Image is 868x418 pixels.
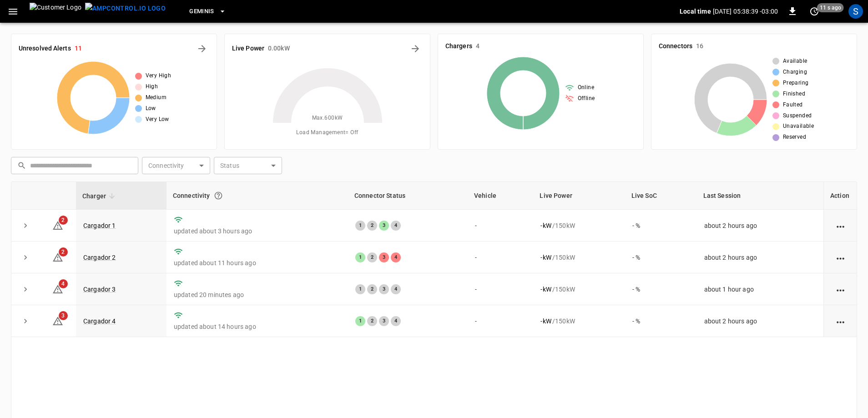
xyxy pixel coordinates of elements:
[697,182,823,210] th: Last Session
[367,284,377,294] div: 2
[83,254,116,261] a: Cargador 2
[355,252,365,262] div: 1
[312,114,343,123] span: Max. 600 kW
[52,317,63,324] a: 3
[625,210,697,242] td: - %
[59,216,68,225] span: 2
[468,210,533,242] td: -
[848,4,863,19] div: profile-icon
[52,253,63,260] a: 2
[391,221,401,231] div: 4
[540,253,617,262] div: / 150 kW
[355,221,365,231] div: 1
[85,3,166,14] img: ampcontrol.io logo
[83,317,116,325] a: Cargador 4
[391,252,401,262] div: 4
[540,317,617,326] div: / 150 kW
[19,314,32,328] button: expand row
[59,311,68,320] span: 3
[540,253,551,262] p: - kW
[823,182,857,210] th: Action
[625,273,697,305] td: - %
[367,221,377,231] div: 2
[391,284,401,294] div: 4
[625,242,697,273] td: - %
[379,284,389,294] div: 3
[296,128,358,137] span: Load Management = Off
[696,41,703,51] h6: 16
[19,282,32,296] button: expand row
[697,210,823,242] td: about 2 hours ago
[659,41,692,51] h6: Connectors
[52,221,63,228] a: 2
[783,68,807,77] span: Charging
[355,284,365,294] div: 1
[783,101,803,110] span: Faulted
[232,44,264,54] h6: Live Power
[713,7,778,16] p: [DATE] 05:38:39 -03:00
[540,285,617,294] div: / 150 kW
[540,317,551,326] p: - kW
[174,322,341,331] p: updated about 14 hours ago
[540,221,551,230] p: - kW
[445,41,472,51] h6: Chargers
[379,221,389,231] div: 3
[533,182,625,210] th: Live Power
[146,104,156,113] span: Low
[52,285,63,292] a: 4
[578,94,595,103] span: Offline
[83,286,116,293] a: Cargador 3
[75,44,82,54] h6: 11
[468,273,533,305] td: -
[783,57,807,66] span: Available
[83,222,116,229] a: Cargador 1
[476,41,479,51] h6: 4
[348,182,468,210] th: Connector Status
[19,251,32,264] button: expand row
[367,252,377,262] div: 2
[268,44,290,54] h6: 0.00 kW
[540,285,551,294] p: - kW
[59,279,68,288] span: 4
[468,182,533,210] th: Vehicle
[817,3,844,12] span: 11 s ago
[355,316,365,326] div: 1
[625,182,697,210] th: Live SoC
[391,316,401,326] div: 4
[173,187,342,204] div: Connectivity
[19,44,71,54] h6: Unresolved Alerts
[697,273,823,305] td: about 1 hour ago
[807,4,822,19] button: set refresh interval
[379,316,389,326] div: 3
[186,3,230,20] button: Geminis
[625,305,697,337] td: - %
[697,242,823,273] td: about 2 hours ago
[835,253,846,262] div: action cell options
[195,41,209,56] button: All Alerts
[697,305,823,337] td: about 2 hours ago
[210,187,227,204] button: Connection between the charger and our software.
[30,3,81,20] img: Customer Logo
[783,122,814,131] span: Unavailable
[379,252,389,262] div: 3
[19,219,32,232] button: expand row
[174,290,341,299] p: updated 20 minutes ago
[408,41,423,56] button: Energy Overview
[578,83,594,92] span: Online
[146,71,172,81] span: Very High
[783,111,812,121] span: Suspended
[468,305,533,337] td: -
[680,7,711,16] p: Local time
[82,191,118,201] span: Charger
[783,133,806,142] span: Reserved
[367,316,377,326] div: 2
[146,82,158,91] span: High
[835,221,846,230] div: action cell options
[835,317,846,326] div: action cell options
[174,258,341,267] p: updated about 11 hours ago
[189,6,214,17] span: Geminis
[146,115,169,124] span: Very Low
[59,247,68,257] span: 2
[174,227,341,236] p: updated about 3 hours ago
[468,242,533,273] td: -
